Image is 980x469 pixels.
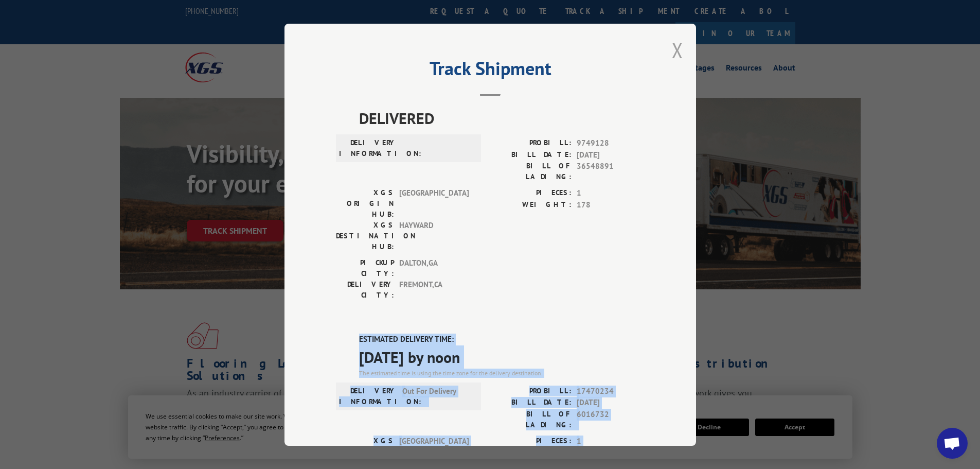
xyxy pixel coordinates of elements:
span: [GEOGRAPHIC_DATA] [399,187,469,220]
span: 1 [577,435,645,447]
label: WEIGHT: [490,199,572,211]
label: PIECES: [490,187,572,199]
label: PIECES: [490,435,572,447]
span: 178 [577,199,645,211]
label: XGS ORIGIN HUB: [336,435,394,467]
label: BILL DATE: [490,149,572,161]
span: 36548891 [577,161,645,182]
label: PROBILL: [490,385,572,397]
span: [DATE] [577,149,645,161]
label: BILL DATE: [490,397,572,409]
label: PROBILL: [490,137,572,149]
span: 17470234 [577,385,645,397]
span: FREMONT , CA [399,279,469,301]
label: PICKUP CITY: [336,257,394,279]
label: DELIVERY INFORMATION: [339,385,397,407]
label: XGS DESTINATION HUB: [336,220,394,252]
button: Close modal [672,37,683,64]
span: 1 [577,187,645,199]
span: [GEOGRAPHIC_DATA] [399,435,469,467]
span: 6016732 [577,408,645,430]
label: ESTIMATED DELIVERY TIME: [359,334,645,345]
span: [DATE] by noon [359,345,645,368]
label: DELIVERY CITY: [336,279,394,301]
div: The estimated time is using the time zone for the delivery destination. [359,368,645,377]
div: Open chat [937,428,968,459]
label: DELIVERY INFORMATION: [339,137,397,159]
span: [DATE] [577,397,645,409]
label: BILL OF LADING: [490,408,572,430]
span: Out For Delivery [402,385,472,407]
span: 9749128 [577,137,645,149]
label: XGS ORIGIN HUB: [336,187,394,220]
span: DELIVERED [359,107,645,130]
label: BILL OF LADING: [490,161,572,182]
span: HAYWARD [399,220,469,252]
span: DALTON , GA [399,257,469,279]
h2: Track Shipment [336,61,645,81]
